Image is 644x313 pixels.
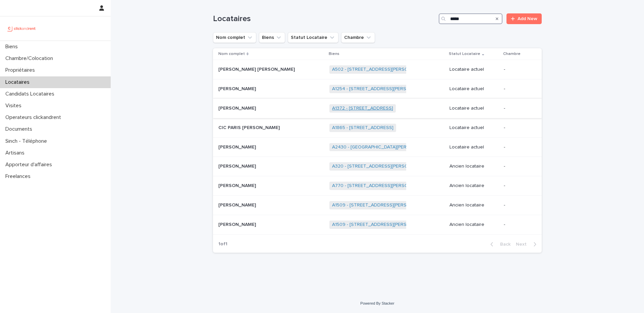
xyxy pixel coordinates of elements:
img: UCB0brd3T0yccxBKYDjQ [5,22,38,35]
p: [PERSON_NAME] [218,104,257,111]
button: Back [485,241,513,247]
p: [PERSON_NAME] [218,201,257,208]
a: A502 - [STREET_ADDRESS][PERSON_NAME] [332,67,428,72]
button: Statut Locataire [288,32,338,43]
button: Next [513,241,542,247]
p: [PERSON_NAME] [PERSON_NAME] [218,65,296,72]
tr: [PERSON_NAME][PERSON_NAME] A1254 - [STREET_ADDRESS][PERSON_NAME] Locataire actuel- [213,79,542,99]
p: Freelances [3,173,36,180]
p: Locataire actuel [449,125,498,131]
p: Locataire actuel [449,144,498,150]
span: Next [516,242,531,247]
p: Biens [329,50,339,58]
p: Locataire actuel [449,86,498,92]
p: 1 of 1 [213,236,233,252]
a: A770 - [STREET_ADDRESS][PERSON_NAME] [332,183,428,189]
p: Ancien locataire [449,164,498,169]
p: Artisans [3,150,30,156]
p: - [504,106,531,111]
p: Locataire actuel [449,106,498,111]
p: Nom complet [218,50,245,58]
p: [PERSON_NAME] [218,143,257,150]
tr: [PERSON_NAME][PERSON_NAME] A1372 - [STREET_ADDRESS] Locataire actuel- [213,99,542,118]
p: - [504,164,531,169]
span: Back [496,242,511,247]
p: Locataire actuel [449,67,498,72]
button: Chambre [341,32,375,43]
p: [PERSON_NAME] [218,221,257,228]
input: Search [439,13,502,24]
tr: [PERSON_NAME][PERSON_NAME] A1509 - [STREET_ADDRESS][PERSON_NAME] Ancien locataire- [213,195,542,215]
a: A1865 - [STREET_ADDRESS] [332,125,393,131]
button: Nom complet [213,32,256,43]
tr: [PERSON_NAME][PERSON_NAME] A2430 - [GEOGRAPHIC_DATA][PERSON_NAME], [STREET_ADDRESS][PERSON_NAME] ... [213,137,542,157]
p: - [504,86,531,92]
tr: [PERSON_NAME][PERSON_NAME] A320 - [STREET_ADDRESS][PERSON_NAME] Ancien locataire- [213,157,542,176]
a: A1254 - [STREET_ADDRESS][PERSON_NAME] [332,86,430,92]
p: - [504,144,531,150]
p: Chambre/Colocation [3,55,58,62]
p: - [504,202,531,208]
p: Biens [3,44,23,50]
tr: [PERSON_NAME][PERSON_NAME] A770 - [STREET_ADDRESS][PERSON_NAME] Ancien locataire- [213,176,542,196]
p: Candidats Locataires [3,91,60,97]
p: Propriétaires [3,67,40,73]
h1: Locataires [213,14,436,24]
a: A1509 - [STREET_ADDRESS][PERSON_NAME] [332,202,430,208]
p: - [504,183,531,189]
p: Sinch - Téléphone [3,138,52,144]
a: A320 - [STREET_ADDRESS][PERSON_NAME] [332,164,428,169]
p: Statut Locataire [449,50,480,58]
tr: [PERSON_NAME][PERSON_NAME] A1509 - [STREET_ADDRESS][PERSON_NAME] Ancien locataire- [213,215,542,234]
p: Documents [3,126,38,132]
p: [PERSON_NAME] [218,182,257,189]
p: Ancien locataire [449,222,498,228]
tr: [PERSON_NAME] [PERSON_NAME][PERSON_NAME] [PERSON_NAME] A502 - [STREET_ADDRESS][PERSON_NAME] Locat... [213,60,542,79]
p: Visites [3,103,27,109]
p: [PERSON_NAME] [218,162,257,169]
p: Ancien locataire [449,183,498,189]
span: Add New [518,16,537,21]
p: Operateurs clickandrent [3,114,66,121]
p: Locataires [3,79,35,85]
a: Add New [506,13,542,24]
p: Apporteur d'affaires [3,162,57,168]
a: Powered By Stacker [360,301,394,305]
a: A1372 - [STREET_ADDRESS] [332,106,393,111]
p: CIC PARIS [PERSON_NAME] [218,124,281,131]
p: Ancien locataire [449,202,498,208]
p: - [504,67,531,72]
tr: CIC PARIS [PERSON_NAME]CIC PARIS [PERSON_NAME] A1865 - [STREET_ADDRESS] Locataire actuel- [213,118,542,137]
button: Biens [259,32,285,43]
p: [PERSON_NAME] [218,85,257,92]
a: A1509 - [STREET_ADDRESS][PERSON_NAME] [332,222,430,228]
p: - [504,222,531,228]
p: - [504,125,531,131]
a: A2430 - [GEOGRAPHIC_DATA][PERSON_NAME], [STREET_ADDRESS][PERSON_NAME] [332,144,517,150]
p: Chambre [503,50,521,58]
